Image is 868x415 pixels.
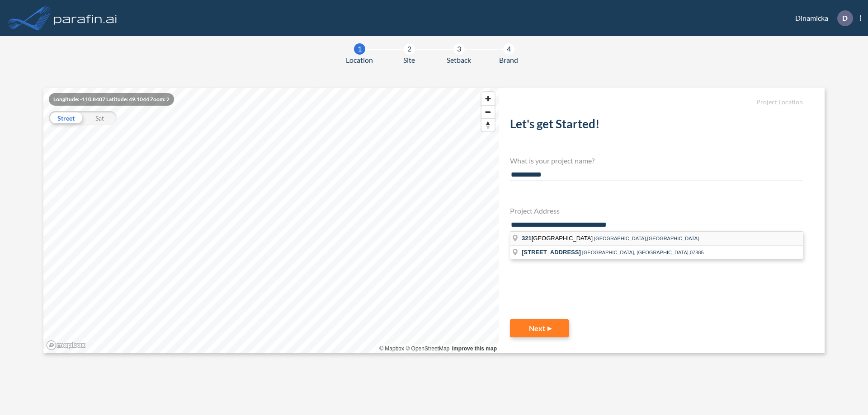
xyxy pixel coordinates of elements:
div: Street [49,111,83,125]
img: logo [52,9,119,27]
div: Sat [83,111,117,125]
div: 3 [453,43,465,55]
a: Improve this map [452,345,497,352]
h4: What is your project name? [510,156,803,165]
button: Zoom in [481,92,495,105]
div: 1 [354,43,365,55]
button: Next [510,319,569,337]
div: Dinamicka [782,10,861,26]
canvas: Map [43,88,499,353]
span: [STREET_ADDRESS] [522,249,581,256]
button: Reset bearing to north [481,118,495,131]
span: Location [346,55,373,65]
div: 2 [404,43,415,55]
span: Site [403,55,415,65]
span: Setback [447,55,471,65]
a: Mapbox [379,345,404,352]
button: Zoom out [481,105,495,118]
p: D [842,14,848,22]
div: 4 [503,43,514,55]
a: OpenStreetMap [406,345,449,352]
span: [GEOGRAPHIC_DATA],[GEOGRAPHIC_DATA] [594,236,699,241]
span: [GEOGRAPHIC_DATA], [GEOGRAPHIC_DATA],07885 [582,250,704,255]
h2: Let's get Started! [510,117,803,135]
h5: Project Location [510,98,803,106]
a: Mapbox homepage [46,340,86,350]
div: Longitude: -110.8407 Latitude: 49.1044 Zoom: 2 [49,93,174,106]
h4: Project Address [510,206,803,215]
span: Reset bearing to north [481,119,495,131]
span: Brand [499,55,518,65]
span: [GEOGRAPHIC_DATA] [522,235,594,242]
span: 321 [522,235,532,242]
